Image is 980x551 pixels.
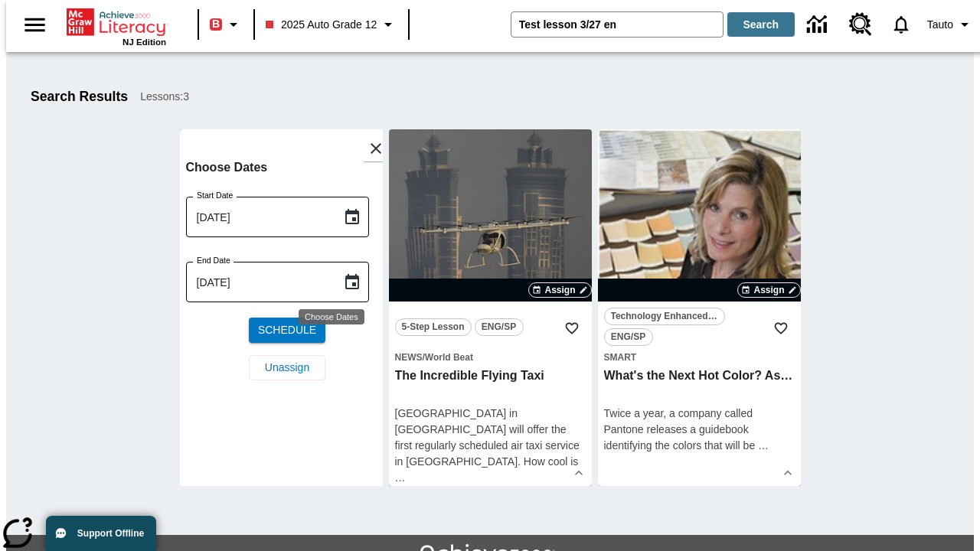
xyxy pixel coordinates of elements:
[544,283,575,297] span: Assign
[363,135,389,161] button: Close
[186,157,389,393] div: Choose date
[46,516,156,551] button: Support Offline
[337,202,367,233] button: Choose date, selected date is Sep 29, 2025
[840,4,881,45] a: Resource Center, Will open in new tab
[186,262,331,302] input: MMMM-DD-YYYY
[482,319,516,335] span: ENG/SP
[212,15,220,34] span: B
[776,461,799,484] button: Show Details
[558,315,586,342] button: Add to Favorites
[604,308,725,325] button: Technology Enhanced Item
[604,349,795,365] span: Topic: Smart/null
[395,318,472,336] button: 5-Step Lesson
[604,368,795,384] h3: What's the Next Hot Color? Ask Pantone
[265,360,309,376] span: Unassign
[249,355,325,380] button: Unassign
[604,352,637,363] span: Smart
[389,129,592,486] div: lesson details
[611,329,645,345] span: ENG/SP
[528,282,591,298] button: Assign Choose Dates
[395,368,586,384] h3: The Incredible Flying Taxi
[12,2,57,47] button: Open side menu
[767,315,795,342] button: Add to Favorites
[337,267,367,298] button: Choose date, selected date is Sep 29, 2025
[186,197,331,237] input: MMMM-DD-YYYY
[511,12,723,37] input: search field
[598,129,801,486] div: lesson details
[604,406,795,454] div: Twice a year, a company called Pantone releases a guidebook identifying the colors that will be
[67,5,166,47] div: Home
[180,129,383,486] div: lesson details
[567,461,590,484] button: Show Details
[249,318,325,343] button: Schedule
[753,283,784,297] span: Assign
[204,11,249,38] button: Boost Class color is red. Change class color
[67,7,166,37] a: Home
[299,309,364,324] div: Choose Dates
[611,308,718,324] span: Technology Enhanced Item
[425,352,473,363] span: World Beat
[402,319,465,335] span: 5-Step Lesson
[727,12,795,37] button: Search
[737,282,800,298] button: Assign Choose Dates
[927,17,953,33] span: Tauto
[122,37,166,47] span: NJ Edition
[77,528,144,539] span: Support Offline
[475,318,524,336] button: ENG/SP
[186,157,389,178] h6: Choose Dates
[258,322,316,338] span: Schedule
[197,255,230,266] label: End Date
[395,406,586,486] div: [GEOGRAPHIC_DATA] in [GEOGRAPHIC_DATA] will offer the first regularly scheduled air taxi service ...
[798,4,840,46] a: Data Center
[266,17,377,33] span: 2025 Auto Grade 12
[604,328,653,346] button: ENG/SP
[31,89,128,105] h1: Search Results
[395,352,423,363] span: News
[881,5,921,44] a: Notifications
[921,11,980,38] button: Profile/Settings
[140,89,189,105] span: Lessons : 3
[260,11,403,38] button: Class: 2025 Auto Grade 12, Select your class
[423,352,425,363] span: /
[758,439,769,452] span: …
[395,349,586,365] span: Topic: News/World Beat
[197,190,233,201] label: Start Date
